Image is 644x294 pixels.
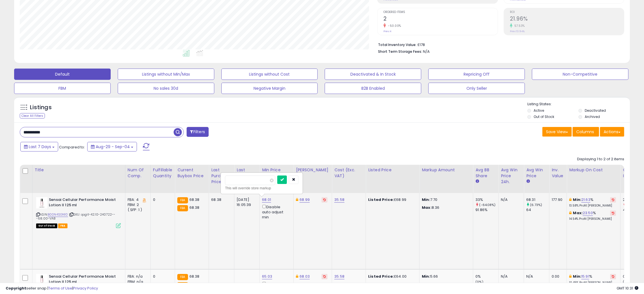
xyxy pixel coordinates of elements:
div: Markup Amount [422,167,471,173]
div: N/A [501,274,519,279]
a: 35.58 [334,197,344,203]
span: Last 7 Days [29,144,51,150]
span: N/A [423,49,430,54]
b: Listed Price: [368,274,394,279]
div: Clear All Filters [20,113,45,119]
p: 10.45% Profit [PERSON_NAME] [569,281,616,285]
p: 7.70 [422,282,469,287]
div: FBA: 4 [128,197,146,202]
div: Avg Win Price [526,167,547,179]
span: Aug-29 - Sep-04 [96,144,130,150]
small: (0%) [475,280,483,284]
button: FBM [14,83,111,94]
b: Listed Price: [368,197,394,202]
span: FBA [58,223,68,228]
div: N/A [501,197,519,202]
small: FBA [177,274,188,280]
span: 2025-09-12 10:31 GMT [617,286,638,291]
span: Compared to: [59,144,85,150]
div: Avg Win Price 24h. [501,167,521,185]
small: (-64.08%) [479,203,495,207]
div: This will override store markup [225,185,298,191]
button: Last 7 Days [20,142,58,152]
p: 14.54% Profit [PERSON_NAME] [569,217,616,221]
div: 91.86% [475,207,498,212]
a: 68.01 [262,197,271,203]
div: Listed Price [368,167,417,173]
div: Title [35,167,123,173]
b: Min: [573,197,582,202]
small: Prev: 13.94% [510,30,525,33]
div: £64.00 [368,274,415,279]
div: Min Price [262,167,291,173]
button: Actions [600,127,624,137]
a: Terms of Use [48,286,72,291]
button: Listings without Cost [221,69,318,80]
small: Prev: 4 [383,30,391,33]
li: £178 [378,41,620,48]
p: 5.66 [422,274,469,279]
button: Filters [187,127,209,137]
p: Listing States: [527,102,630,107]
div: 68.31 [526,197,549,202]
b: Sensai Cellular Performance Moist Lotion II 125 ml [49,197,117,209]
div: [PERSON_NAME] [296,167,329,173]
p: 13.58% Profit [PERSON_NAME] [569,204,616,208]
div: % [569,197,616,208]
h2: 2 [383,16,497,23]
img: 21Oi8glZlNL._SL40_.jpg [36,274,47,285]
button: Listings without Min/Max [118,69,214,80]
a: Privacy Policy [73,286,98,291]
strong: Min: [422,197,430,202]
strong: Min: [422,274,430,279]
small: FBA [177,197,188,203]
h5: Listings [30,104,52,111]
button: Columns [573,127,599,137]
small: FBA [177,282,188,288]
button: Non-Competitive [532,69,628,80]
div: Num of Comp. [128,167,148,179]
div: 0 [153,274,171,279]
div: Avg BB Share [475,167,496,179]
div: [DATE] 16:05:39 [237,197,255,207]
span: All listings that are currently out of stock and unavailable for purchase on Amazon [36,223,57,228]
button: Only Seller [428,83,525,94]
a: 68.99 [300,197,310,203]
strong: Max: [422,282,432,287]
div: % [569,274,616,284]
div: Ordered Items [623,167,643,179]
a: 15.91 [581,274,589,279]
span: | SKU: qogit-42.10-240722---68.00-VA8 [36,212,115,221]
b: Max: [573,210,583,216]
button: No sales 30d [118,83,214,94]
a: 68.03 [300,274,310,279]
span: Ordered Items [383,11,497,14]
div: Markup on Cost [569,167,618,173]
div: FBA: n/a [128,274,146,279]
strong: Copyright [6,286,26,291]
b: Total Inventory Value: [378,42,416,47]
div: Displaying 1 to 2 of 2 items [577,157,624,162]
small: (0%) [623,280,631,284]
div: Last Purchase Price [211,167,232,185]
button: Deactivated & In Stock [325,69,421,80]
span: 68.38 [189,205,200,210]
span: ROI [510,11,624,14]
label: Out of Stock [534,114,554,119]
div: Disable auto adjust min [262,204,289,220]
div: FBM: n/a [128,279,146,284]
div: Cost (Exc. VAT) [334,167,363,179]
label: Archived [585,114,600,119]
b: Short Term Storage Fees: [378,49,422,54]
b: Min: [573,274,582,279]
span: 68.38 [189,274,200,279]
div: seller snap | | [6,286,98,291]
strong: Max: [422,205,432,210]
a: 65.03 [262,274,272,279]
div: 33% [475,197,498,202]
img: 21Oi8glZlNL._SL40_.jpg [36,197,47,209]
div: 68.38 [211,197,230,202]
th: The percentage added to the cost of goods (COGS) that forms the calculator for Min & Max prices. [567,165,621,193]
div: 0 [153,197,171,202]
h2: 21.96% [510,16,624,23]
